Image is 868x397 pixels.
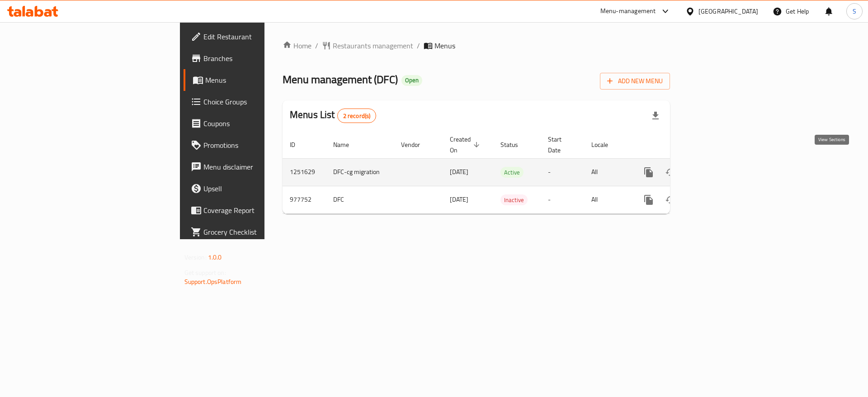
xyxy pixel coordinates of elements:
[698,6,758,16] div: [GEOGRAPHIC_DATA]
[853,6,856,16] span: S
[500,195,528,205] span: Inactive
[607,76,663,87] span: Add New Menu
[203,183,318,194] span: Upsell
[333,40,413,51] span: Restaurants management
[184,221,325,243] a: Grocery Checklist
[337,109,377,123] div: Total records count
[401,139,432,150] span: Vendor
[548,134,573,156] span: Start Date
[184,113,325,134] a: Coupons
[600,6,656,17] div: Menu-management
[500,139,530,150] span: Status
[283,131,732,214] table: enhanced table
[184,26,325,47] a: Edit Restaurant
[401,76,422,84] span: Open
[500,167,524,178] span: Active
[184,178,325,199] a: Upsell
[203,227,318,237] span: Grocery Checklist
[434,40,455,51] span: Menus
[631,131,732,159] th: Actions
[450,166,468,178] span: [DATE]
[417,40,420,51] li: /
[184,267,226,279] span: Get support on:
[203,53,318,64] span: Branches
[401,75,422,86] div: Open
[326,186,394,213] td: DFC
[450,194,468,205] span: [DATE]
[338,112,376,120] span: 2 record(s)
[203,140,318,151] span: Promotions
[208,251,222,263] span: 1.0.0
[203,161,318,172] span: Menu disclaimer
[290,139,307,150] span: ID
[591,139,620,150] span: Locale
[184,251,207,263] span: Version:
[203,96,318,107] span: Choice Groups
[450,134,482,156] span: Created On
[333,139,361,150] span: Name
[203,118,318,129] span: Coupons
[584,158,631,186] td: All
[184,199,325,221] a: Coverage Report
[205,75,318,85] span: Menus
[283,40,670,51] nav: breadcrumb
[184,91,325,113] a: Choice Groups
[290,108,376,123] h2: Menus List
[500,167,524,178] div: Active
[326,158,394,186] td: DFC-cg migration
[283,69,398,90] span: Menu management ( DFC )
[184,156,325,178] a: Menu disclaimer
[660,189,681,211] button: Change Status
[584,186,631,213] td: All
[638,161,660,183] button: more
[184,134,325,156] a: Promotions
[645,105,666,127] div: Export file
[203,31,318,42] span: Edit Restaurant
[184,69,325,91] a: Menus
[541,158,584,186] td: -
[184,47,325,69] a: Branches
[541,186,584,213] td: -
[184,276,242,288] a: Support.OpsPlatform
[600,73,670,90] button: Add New Menu
[638,189,660,211] button: more
[322,40,413,51] a: Restaurants management
[660,161,681,183] button: Change Status
[203,205,318,216] span: Coverage Report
